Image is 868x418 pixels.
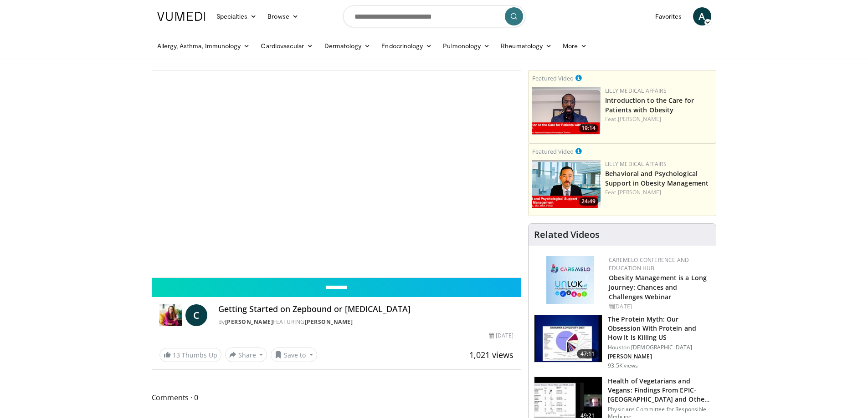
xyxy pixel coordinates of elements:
[608,344,710,351] p: Houston [DEMOGRAPHIC_DATA]
[376,37,437,55] a: Endocrinology
[159,348,221,362] a: 13 Thumbs Up
[271,347,317,362] button: Save to
[185,304,207,326] a: C
[211,7,262,25] a: Specialties
[489,332,514,340] div: [DATE]
[618,188,661,196] a: [PERSON_NAME]
[605,188,712,196] div: Feat.
[577,349,599,358] span: 47:11
[532,74,574,82] small: Featured Video
[255,37,318,55] a: Cardiovascular
[609,256,689,272] a: CaReMeLO Conference and Education Hub
[218,304,514,314] h4: Getting Started on Zepbound or [MEDICAL_DATA]
[546,256,594,304] img: 45df64a9-a6de-482c-8a90-ada250f7980c.png.150x105_q85_autocrop_double_scale_upscale_version-0.2.jpg
[343,5,525,27] input: Search topics, interventions
[609,273,707,301] a: Obesity Management is a Long Journey: Chances and Challenges Webinar
[218,318,514,326] div: By FEATURING
[532,87,601,135] img: acc2e291-ced4-4dd5-b17b-d06994da28f3.png.150x105_q85_crop-smart_upscale.png
[605,115,712,123] div: Feat.
[608,353,710,360] p: [PERSON_NAME]
[579,124,598,132] span: 19:14
[152,71,521,278] video-js: Video Player
[469,349,514,360] span: 1,021 views
[534,229,600,240] h4: Related Videos
[608,315,710,342] h3: The Protein Myth: Our Obsession With Protein and How It Is Killing US
[557,37,592,55] a: More
[532,160,601,208] img: ba3304f6-7838-4e41-9c0f-2e31ebde6754.png.150x105_q85_crop-smart_upscale.png
[605,160,667,168] a: Lilly Medical Affairs
[534,315,602,363] img: b7b8b05e-5021-418b-a89a-60a270e7cf82.150x105_q85_crop-smart_upscale.jpg
[605,87,667,95] a: Lilly Medical Affairs
[693,7,711,25] a: A
[608,362,638,369] p: 93.5K views
[225,347,267,362] button: Share
[319,37,376,55] a: Dermatology
[534,315,710,369] a: 47:11 The Protein Myth: Our Obsession With Protein and How It Is Killing US Houston [DEMOGRAPHIC_...
[650,7,688,25] a: Favorites
[159,304,182,326] img: Dr. Carolynn Francavilla
[532,147,574,156] small: Featured Video
[579,197,598,206] span: 24:49
[605,96,694,114] a: Introduction to the Care for Patients with Obesity
[495,37,557,55] a: Rheumatology
[605,169,709,187] a: Behavioral and Psychological Support in Obesity Management
[225,318,273,326] a: [PERSON_NAME]
[262,7,304,25] a: Browse
[152,392,522,403] span: Comments 0
[618,115,661,123] a: [PERSON_NAME]
[305,318,353,326] a: [PERSON_NAME]
[173,351,180,359] span: 13
[608,377,710,404] h3: Health of Vegetarians and Vegans: Findings From EPIC-[GEOGRAPHIC_DATA] and Othe…
[152,37,256,55] a: Allergy, Asthma, Immunology
[532,87,601,135] a: 19:14
[609,302,709,311] div: [DATE]
[437,37,495,55] a: Pulmonology
[532,160,601,208] a: 24:49
[157,12,205,21] img: VuMedi Logo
